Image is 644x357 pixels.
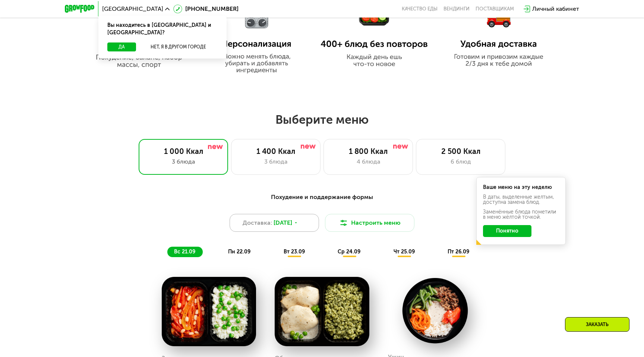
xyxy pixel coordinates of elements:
[98,16,227,42] div: Вы находитесь в [GEOGRAPHIC_DATA] и [GEOGRAPHIC_DATA]?
[274,218,292,227] span: [DATE]
[331,157,405,166] div: 4 блюда
[284,249,305,255] span: вт 23.09
[565,317,629,332] div: Заказать
[325,214,414,232] button: Настроить меню
[174,249,195,255] span: вс 21.09
[243,218,272,227] span: Доставка:
[239,157,313,166] div: 3 блюда
[402,6,438,12] a: Качество еды
[338,249,360,255] span: ср 24.09
[483,195,559,205] div: В даты, выделенные желтым, доступна замена блюд.
[107,42,136,51] button: Да
[448,249,469,255] span: пт 26.09
[394,249,415,255] span: чт 25.09
[483,185,559,190] div: Ваше меню на эту неделю
[483,225,531,237] button: Понятно
[239,147,313,156] div: 1 400 Ккал
[483,209,559,220] div: Заменённые блюда пометили в меню жёлтой точкой.
[101,193,543,202] div: Похудение и поддержание формы
[443,6,470,12] a: Вендинги
[532,4,579,13] div: Личный кабинет
[146,157,220,166] div: 3 блюда
[331,147,405,156] div: 1 800 Ккал
[24,112,620,127] h2: Выберите меню
[424,147,498,156] div: 2 500 Ккал
[228,249,250,255] span: пн 22.09
[102,6,163,12] span: [GEOGRAPHIC_DATA]
[173,4,239,13] a: [PHONE_NUMBER]
[139,42,218,51] button: Нет, я в другом городе
[146,147,220,156] div: 1 000 Ккал
[476,6,514,12] div: поставщикам
[424,157,498,166] div: 6 блюд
